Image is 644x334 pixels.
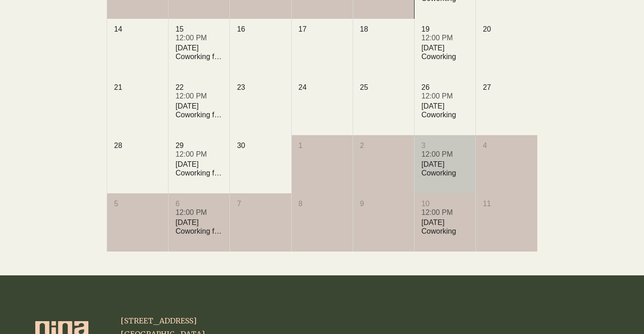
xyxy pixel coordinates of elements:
div: 27 [483,82,530,93]
div: 25 [360,82,407,93]
div: 12:00 PM [421,91,469,101]
div: 19 [421,24,469,34]
div: 3 [421,141,469,151]
div: [DATE] Coworking for Writers [175,218,223,235]
div: [DATE] Coworking [421,44,469,61]
div: 16 [237,24,284,34]
div: 20 [483,24,530,34]
div: 4 [483,141,530,151]
div: [DATE] Coworking [421,160,469,177]
span: [STREET_ADDRESS] [120,316,196,325]
div: 30 [237,141,284,151]
div: 12:00 PM [175,33,223,43]
div: 24 [299,82,346,93]
div: 26 [421,82,469,93]
div: 8 [299,199,346,209]
div: 18 [360,24,407,34]
div: 22 [175,82,223,93]
div: [DATE] Coworking [421,218,469,235]
div: 21 [114,82,161,93]
div: 9 [360,199,407,209]
div: 12:00 PM [175,91,223,101]
div: 12:00 PM [421,33,469,43]
div: 28 [114,141,161,151]
div: 29 [175,141,223,151]
div: 15 [175,24,223,34]
div: 2 [360,141,407,151]
div: 12:00 PM [421,208,469,218]
div: 12:00 PM [421,149,469,159]
div: 5 [114,199,161,209]
div: 1 [299,141,346,151]
div: 12:00 PM [175,208,223,218]
div: 17 [299,24,346,34]
div: 7 [237,199,284,209]
div: [DATE] Coworking [421,102,469,119]
div: 14 [114,24,161,34]
div: 11 [483,199,530,209]
div: [DATE] Coworking for Writers [175,44,223,61]
div: 23 [237,82,284,93]
div: 12:00 PM [175,149,223,159]
div: 10 [421,199,469,209]
div: [DATE] Coworking for Writers [175,160,223,177]
div: 6 [175,199,223,209]
div: [DATE] Coworking for Writers [175,102,223,119]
